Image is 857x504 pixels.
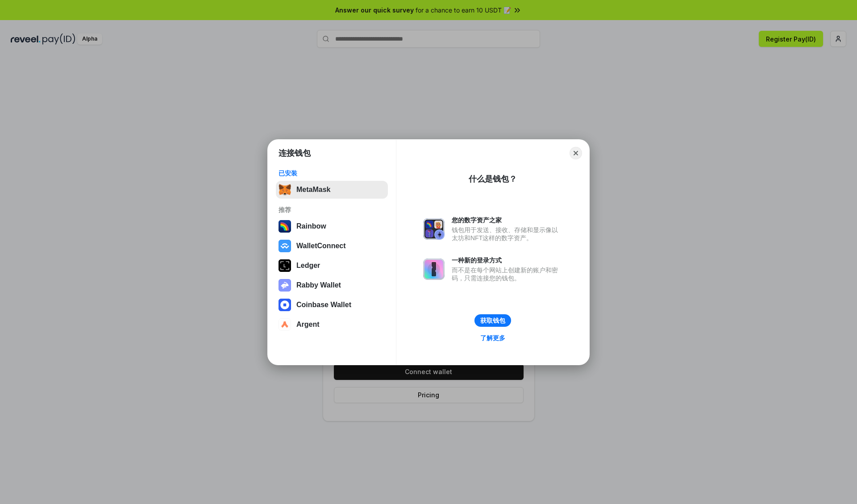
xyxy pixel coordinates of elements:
[469,174,517,184] div: 什么是钱包？
[452,216,562,224] div: 您的数字资产之家
[423,258,445,280] img: svg+xml,%3Csvg%20xmlns%3D%22http%3A%2F%2Fwww.w3.org%2F2000%2Fsvg%22%20fill%3D%22none%22%20viewBox...
[296,186,330,194] div: MetaMask
[276,276,388,294] button: Rabby Wallet
[279,206,385,214] div: 推荐
[474,314,511,327] button: 获取钱包
[276,257,388,275] button: Ledger
[480,317,505,325] div: 获取钱包
[296,242,346,250] div: WalletConnect
[296,301,351,309] div: Coinbase Wallet
[279,299,291,311] img: svg+xml,%3Csvg%20width%3D%2228%22%20height%3D%2228%22%20viewBox%3D%220%200%2028%2028%22%20fill%3D...
[276,181,388,199] button: MetaMask
[296,281,341,289] div: Rabby Wallet
[279,169,385,177] div: 已安装
[279,279,291,292] img: svg+xml,%3Csvg%20xmlns%3D%22http%3A%2F%2Fwww.w3.org%2F2000%2Fsvg%22%20fill%3D%22none%22%20viewBox...
[276,217,388,235] button: Rainbow
[423,218,445,240] img: svg+xml,%3Csvg%20xmlns%3D%22http%3A%2F%2Fwww.w3.org%2F2000%2Fsvg%22%20fill%3D%22none%22%20viewBox...
[570,147,582,159] button: Close
[279,148,311,158] h1: 连接钱包
[452,226,562,242] div: 钱包用于发送、接收、存储和显示像以太坊和NFT这样的数字资产。
[279,318,291,331] img: svg+xml,%3Csvg%20width%3D%2228%22%20height%3D%2228%22%20viewBox%3D%220%200%2028%2028%22%20fill%3D...
[475,332,511,344] a: 了解更多
[276,316,388,333] button: Argent
[296,321,320,329] div: Argent
[480,334,505,342] div: 了解更多
[452,256,562,264] div: 一种新的登录方式
[276,296,388,314] button: Coinbase Wallet
[279,220,291,233] img: svg+xml,%3Csvg%20width%3D%22120%22%20height%3D%22120%22%20viewBox%3D%220%200%20120%20120%22%20fil...
[452,266,562,282] div: 而不是在每个网站上创建新的账户和密码，只需连接您的钱包。
[296,222,326,230] div: Rainbow
[276,237,388,255] button: WalletConnect
[279,240,291,252] img: svg+xml,%3Csvg%20width%3D%2228%22%20height%3D%2228%22%20viewBox%3D%220%200%2028%2028%22%20fill%3D...
[279,259,291,272] img: svg+xml,%3Csvg%20xmlns%3D%22http%3A%2F%2Fwww.w3.org%2F2000%2Fsvg%22%20width%3D%2228%22%20height%3...
[279,183,291,196] img: svg+xml,%3Csvg%20fill%3D%22none%22%20height%3D%2233%22%20viewBox%3D%220%200%2035%2033%22%20width%...
[296,262,320,270] div: Ledger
